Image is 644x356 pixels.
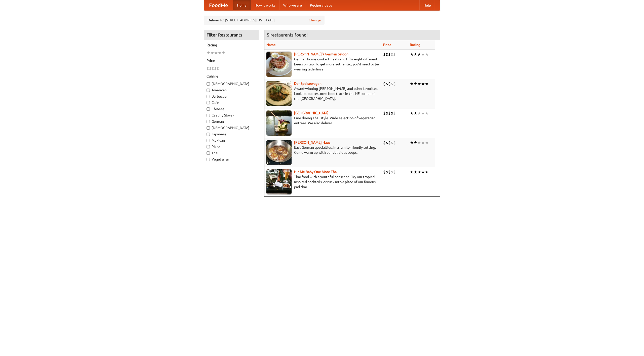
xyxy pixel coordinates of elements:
a: Change [309,18,321,23]
label: German [207,119,256,124]
div: Deliver to: [STREET_ADDRESS][US_STATE] [204,16,325,25]
h4: Filter Restaurants [204,30,259,40]
li: ★ [218,50,222,56]
li: ★ [425,110,429,116]
li: ★ [207,50,210,56]
label: Thai [207,150,256,155]
li: ★ [410,169,414,175]
label: Vegetarian [207,157,256,162]
li: ★ [414,81,417,87]
a: How it works [251,0,279,10]
li: ★ [421,169,425,175]
li: ★ [417,52,421,57]
li: ★ [417,81,421,87]
li: ★ [410,140,414,145]
li: ★ [414,52,417,57]
a: Name [266,43,276,47]
input: Barbecue [207,95,210,98]
label: American [207,88,256,93]
li: ★ [421,52,425,57]
h5: Price [207,58,256,63]
li: ★ [421,81,425,87]
li: $ [391,140,393,145]
p: Award-winning [PERSON_NAME] and other favorites. Look for our restored food truck in the NE corne... [266,86,379,101]
li: $ [386,110,388,116]
li: $ [393,81,396,87]
input: Pizza [207,145,210,148]
a: Recipe videos [306,0,336,10]
label: Japanese [207,132,256,137]
label: Pizza [207,144,256,149]
li: ★ [421,140,425,145]
li: $ [391,110,393,116]
label: Mexican [207,138,256,143]
label: Chinese [207,106,256,111]
li: ★ [210,50,214,56]
li: $ [388,169,391,175]
a: Hit Me Baby One More Thai [294,170,338,174]
li: $ [212,66,214,71]
li: ★ [410,52,414,57]
li: $ [388,110,391,116]
a: [GEOGRAPHIC_DATA] [294,111,329,115]
a: [PERSON_NAME] Haus [294,140,330,144]
li: $ [393,52,396,57]
li: ★ [425,169,429,175]
input: American [207,89,210,92]
input: Japanese [207,133,210,136]
li: ★ [222,50,225,56]
p: Thai food with a youthful bar scene. Try our tropical inspired cocktails, or tuck into a plate of... [266,174,379,189]
li: ★ [425,81,429,87]
li: $ [386,169,388,175]
li: ★ [417,110,421,116]
input: [DEMOGRAPHIC_DATA] [207,82,210,86]
a: Who we are [279,0,306,10]
li: ★ [421,110,425,116]
li: $ [383,140,386,145]
li: $ [393,169,396,175]
a: FoodMe [204,0,233,10]
p: German home-cooked meals and fifty-eight different beers on tap. To get more authentic, you'd nee... [266,57,379,72]
img: kohlhaus.jpg [266,140,292,165]
li: $ [393,140,396,145]
a: Price [383,43,391,47]
h5: Cuisine [207,74,256,79]
li: $ [214,66,217,71]
li: ★ [410,110,414,116]
label: [DEMOGRAPHIC_DATA] [207,81,256,86]
li: $ [386,81,388,87]
input: Chinese [207,107,210,111]
li: ★ [425,52,429,57]
li: $ [386,140,388,145]
li: $ [391,169,393,175]
a: [PERSON_NAME]'s German Saloon [294,52,348,56]
li: ★ [414,110,417,116]
li: $ [209,66,212,71]
li: $ [217,66,219,71]
li: $ [391,81,393,87]
li: $ [388,140,391,145]
a: Der Speisewagen [294,82,321,86]
li: ★ [214,50,218,56]
li: $ [388,52,391,57]
label: Czech / Slovak [207,113,256,118]
li: $ [393,110,396,116]
img: esthers.jpg [266,52,292,77]
input: German [207,120,210,123]
li: $ [383,110,386,116]
a: Help [419,0,435,10]
li: $ [383,81,386,87]
li: ★ [414,140,417,145]
label: Barbecue [207,94,256,99]
li: ★ [414,169,417,175]
label: [DEMOGRAPHIC_DATA] [207,125,256,130]
input: Cafe [207,101,210,104]
p: East German specialties, in a family-friendly setting. Come warm up with our delicious soups. [266,145,379,155]
label: Cafe [207,100,256,105]
input: Vegetarian [207,158,210,161]
input: Czech / Slovak [207,114,210,117]
li: $ [386,52,388,57]
li: $ [207,66,209,71]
